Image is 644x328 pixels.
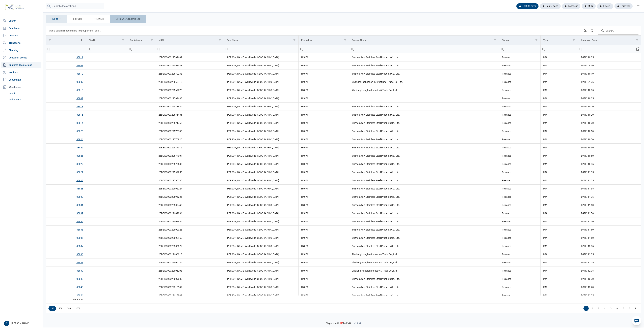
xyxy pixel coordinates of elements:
div: Page 6 [614,306,620,311]
td: 25BEI0000022594950 [156,168,224,176]
a: 33836 [76,253,83,256]
div: Page 8 [627,306,632,311]
div: Last 30 days [516,3,539,9]
td: Suzhou Jiayi Stainless Steel Products Co., Ltd. [349,135,499,144]
span: Show filter options for column 'MRN' [219,39,221,41]
div: Column Chooser [589,28,595,34]
td: IMA [540,250,578,258]
span: Export [73,17,82,21]
td: [PERSON_NAME] Worldwide [GEOGRAPHIC_DATA] [224,275,299,283]
td: Filter cell [156,45,224,53]
span: Show filter options for column 'Status' [535,39,538,41]
td: 25BEI0000022569638 [156,94,224,103]
td: H4071 [299,201,349,209]
div: Search box [86,45,92,53]
input: Filter cell [86,45,127,53]
div: Items per page: 1000 [74,306,82,311]
td: [PERSON_NAME] Worldwide [GEOGRAPHIC_DATA] [224,135,299,144]
td: [PERSON_NAME] Worldwide [GEOGRAPHIC_DATA] [224,258,299,267]
div: Items per page: 500 [65,306,73,311]
td: Suzhou Jiayi Stainless Steel Products Co., Ltd. [349,234,499,242]
td: Suzhou Jiayi Stainless Steel Products Co., Ltd. [349,168,499,176]
span: Arrival/Unloading [116,17,140,21]
td: 25BEI0000022606013 [156,250,224,258]
td: H4071 [299,234,349,242]
td: H4071 [299,176,349,185]
td: IMA [540,94,578,103]
button: S [4,321,9,326]
td: Released [499,226,540,234]
a: Search [1,17,41,24]
td: [PERSON_NAME] Worldwide [GEOGRAPHIC_DATA] [224,242,299,250]
div: Page 4 [602,306,607,311]
td: 25BEI0000022606139 [156,258,224,267]
td: Column Status [499,36,540,45]
td: [PERSON_NAME] Worldwide [GEOGRAPHIC_DATA] [224,111,299,119]
td: H4071 [299,70,349,78]
a: 33843 [76,286,83,288]
a: 33833 [76,228,83,231]
td: Zhejiang Hongfan Industry & Trade Co., Ltd. [349,267,499,275]
td: Released [499,217,540,226]
td: [PERSON_NAME] Worldwide [GEOGRAPHIC_DATA] [224,250,299,258]
td: Released [499,127,540,135]
td: Column File Nr [86,36,127,45]
a: 33812 [76,72,83,75]
a: 33807 [76,81,83,83]
td: Released [499,103,540,111]
td: Column Id [46,36,86,45]
td: [PERSON_NAME] Worldwide [GEOGRAPHIC_DATA] [224,160,299,168]
td: 25BEI0000022569662 [156,53,224,61]
td: H4071 [299,119,349,127]
a: 33844 [76,294,83,297]
td: IMA [540,152,578,160]
td: H4071 [299,283,349,291]
td: IMA [540,275,578,283]
td: Zhejiang Hongfan Industry & Trade Co., Ltd. [349,86,499,94]
a: Shipments [8,96,41,103]
td: Suzhou Jiayi Stainless Steel Products Co., Ltd. [349,193,499,201]
a: 33825 [76,154,83,157]
span: Show filter options for column 'Document Date' [636,39,638,41]
td: 25BEI0000022595286 [156,193,224,201]
td: 25BEI0000022577015 [156,144,224,152]
a: 33822 [76,163,83,165]
div: Data grid toolbar [48,26,638,35]
div: Export all data to Excel [582,28,588,34]
td: 25BEI0000022576730 [156,127,224,135]
span: Transit [94,17,104,21]
td: [PERSON_NAME] Worldwide [GEOGRAPHIC_DATA] [224,234,299,242]
td: H4071 [299,152,349,160]
td: 25BEI0000022567521 [156,61,224,70]
td: 25BEI0000022613801 [156,291,224,300]
a: 33835 [76,237,83,239]
div: Search box [578,45,584,53]
td: Suzhou Jiayi Stainless Steel Products Co., Ltd. [349,242,499,250]
input: Filter cell [127,45,156,53]
a: 33830 [76,195,83,198]
td: Column Dest Name [224,36,299,45]
td: Suzhou Jiayi Stainless Steel Products Co., Ltd. [349,217,499,226]
td: Filter cell [299,45,349,53]
td: IMA [540,226,578,234]
td: IMA [540,176,578,185]
td: IMA [540,127,578,135]
td: 25BEI0000022602950 [156,234,224,242]
span: Show filter options for column 'Id' [48,39,51,41]
input: Filter cell [46,45,86,53]
td: 25BEI0000022602885 [156,217,224,226]
a: 33832 [76,212,83,215]
td: Suzhou Jiayi Stainless Steel Products Co., Ltd. [349,70,499,78]
td: H4071 [299,135,349,144]
td: IMA [540,78,578,86]
td: [PERSON_NAME] Worldwide [GEOGRAPHIC_DATA] [224,291,299,300]
td: Filter cell [224,45,299,53]
td: [PERSON_NAME] Worldwide [GEOGRAPHIC_DATA] [224,267,299,275]
div: Page 1 [583,306,589,311]
td: Suzhou Jiayi Stainless Steel Products Co., Ltd. [349,127,499,135]
td: [PERSON_NAME] Worldwide [GEOGRAPHIC_DATA] [224,53,299,61]
td: IMA [540,193,578,201]
td: IMA [540,53,578,61]
td: Column Containers [127,36,156,45]
td: [PERSON_NAME] Worldwide [GEOGRAPHIC_DATA] [224,168,299,176]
